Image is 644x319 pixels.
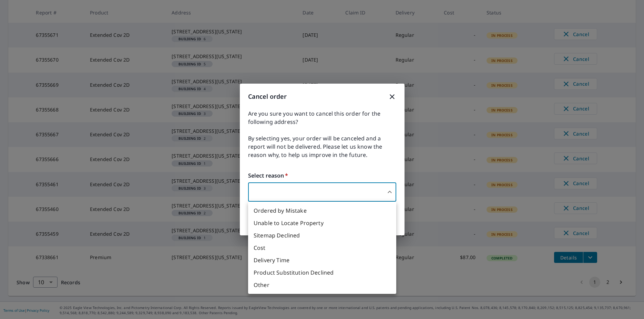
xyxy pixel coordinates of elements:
li: Sitemap Declined [248,229,396,242]
li: Unable to Locate Property [248,217,396,229]
li: Ordered by Mistake [248,204,396,217]
li: Other [248,279,396,291]
li: Cost [248,242,396,254]
li: Product Substitution Declined [248,266,396,279]
li: Delivery Time [248,254,396,266]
